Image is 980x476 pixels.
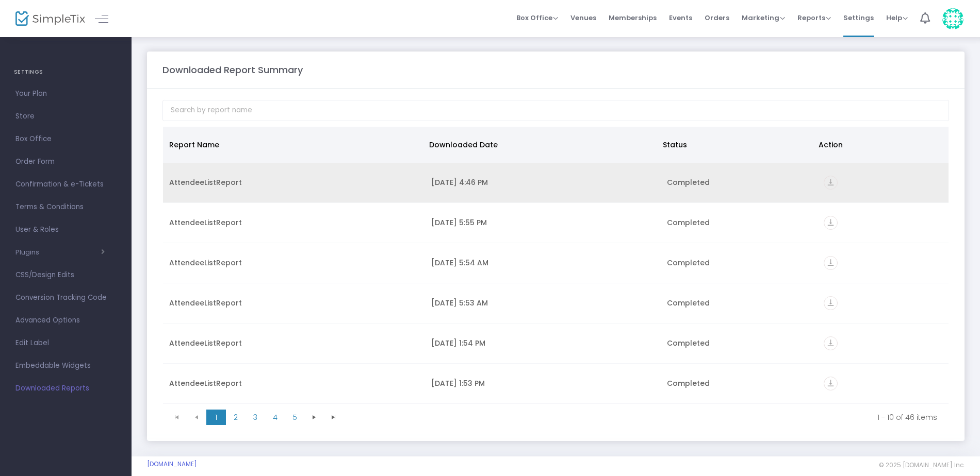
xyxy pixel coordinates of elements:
[824,336,942,350] div: https://go.SimpleTix.com/xhgnz
[246,410,265,425] span: Page 3
[824,296,942,310] div: https://go.SimpleTix.com/3a3l8
[742,13,785,23] span: Marketing
[431,298,655,308] div: 8/16/2025 5:53 AM
[15,336,116,350] span: Edit Label
[169,258,419,268] div: AttendeeListReport
[324,410,344,425] span: Go to the last page
[879,461,965,469] span: © 2025 [DOMAIN_NAME] Inc.
[265,410,285,425] span: Page 4
[824,296,838,310] i: vertical_align_bottom
[14,62,118,82] h4: SETTINGS
[824,256,838,270] i: vertical_align_bottom
[15,223,116,236] span: User & Roles
[169,338,419,348] div: AttendeeListReport
[824,216,942,230] div: https://go.SimpleTix.com/ihenl
[310,413,318,421] span: Go to the next page
[15,155,116,168] span: Order Form
[285,410,304,425] span: Page 5
[169,378,419,388] div: AttendeeListReport
[169,298,419,308] div: AttendeeListReport
[431,217,655,228] div: 8/18/2025 5:55 PM
[824,377,838,390] i: vertical_align_bottom
[15,178,116,191] span: Confirmation & e-Tickets
[423,127,657,163] th: Downloaded Date
[797,13,831,23] span: Reports
[15,268,116,282] span: CSS/Design Edits
[431,338,655,348] div: 8/14/2025 1:54 PM
[15,314,116,327] span: Advanced Options
[667,378,812,388] div: Completed
[304,410,324,425] span: Go to the next page
[15,110,116,123] span: Store
[667,338,812,348] div: Completed
[824,299,838,310] a: vertical_align_bottom
[886,13,908,23] span: Help
[162,100,949,121] input: Search by report name
[431,378,655,388] div: 8/14/2025 1:53 PM
[15,359,116,372] span: Embeddable Widgets
[812,127,942,163] th: Action
[15,132,116,146] span: Box Office
[516,13,558,23] span: Box Office
[351,412,937,422] kendo-pager-info: 1 - 10 of 46 items
[15,382,116,395] span: Downloaded Reports
[15,248,105,257] button: Plugins
[824,336,838,350] i: vertical_align_bottom
[824,176,838,190] i: vertical_align_bottom
[824,179,838,189] a: vertical_align_bottom
[15,200,116,214] span: Terms & Conditions
[163,127,949,405] div: Data table
[431,258,655,268] div: 8/16/2025 5:54 AM
[609,5,657,31] span: Memberships
[824,259,838,269] a: vertical_align_bottom
[824,339,838,350] a: vertical_align_bottom
[330,413,338,421] span: Go to the last page
[15,87,116,100] span: Your Plan
[206,410,226,425] span: Page 1
[169,177,419,188] div: AttendeeListReport
[824,216,838,230] i: vertical_align_bottom
[667,177,812,188] div: Completed
[824,219,838,229] a: vertical_align_bottom
[169,217,419,228] div: AttendeeListReport
[667,217,812,228] div: Completed
[824,176,942,190] div: https://go.SimpleTix.com/mwgiv
[431,177,655,188] div: 8/19/2025 4:46 PM
[226,410,246,425] span: Page 2
[824,256,942,270] div: https://go.SimpleTix.com/yur9g
[163,127,423,163] th: Report Name
[657,127,812,163] th: Status
[824,380,838,390] a: vertical_align_bottom
[667,258,812,268] div: Completed
[843,5,874,31] span: Settings
[705,5,729,31] span: Orders
[669,5,692,31] span: Events
[824,377,942,390] div: https://go.SimpleTix.com/dbj0h
[570,5,596,31] span: Venues
[667,298,812,308] div: Completed
[147,460,197,468] a: [DOMAIN_NAME]
[15,291,116,304] span: Conversion Tracking Code
[162,63,303,77] m-panel-title: Downloaded Report Summary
